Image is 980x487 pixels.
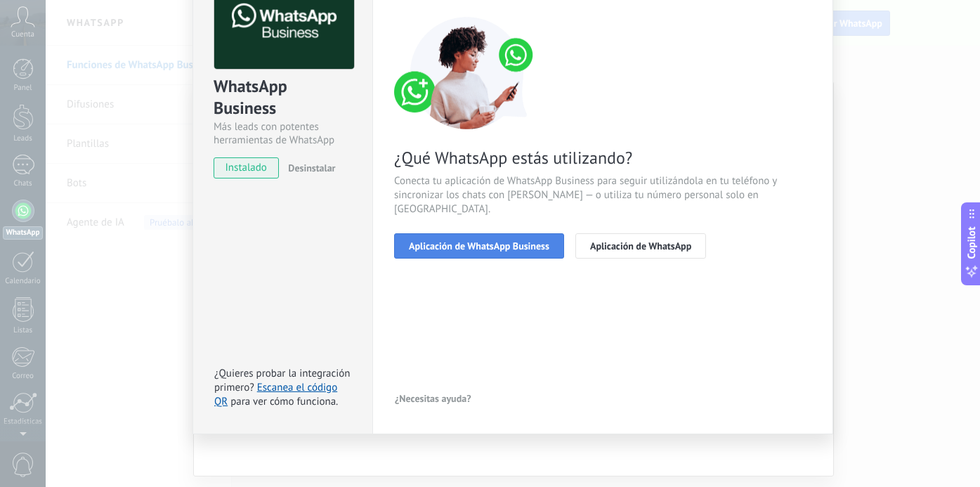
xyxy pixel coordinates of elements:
[590,241,691,251] span: Aplicación de WhatsApp
[395,394,471,403] span: ¿Necesitas ayuda?
[214,120,352,147] div: Más leads con potentes herramientas de WhatsApp
[230,395,338,408] span: para ver cómo funciona.
[214,367,351,394] span: ¿Quieres probar la integración primero?
[282,157,335,178] button: Desinstalar
[214,157,278,178] span: instalado
[409,241,549,251] span: Aplicación de WhatsApp Business
[394,233,564,259] button: Aplicación de WhatsApp Business
[965,226,979,259] span: Copilot
[288,162,335,174] span: Desinstalar
[394,388,472,409] button: ¿Necesitas ayuda?
[394,147,811,169] span: ¿Qué WhatsApp estás utilizando?
[214,381,337,408] a: Escanea el código QR
[394,174,811,216] span: Conecta tu aplicación de WhatsApp Business para seguir utilizándola en tu teléfono y sincronizar ...
[394,17,542,129] img: connect number
[214,75,352,120] div: WhatsApp Business
[575,233,706,259] button: Aplicación de WhatsApp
